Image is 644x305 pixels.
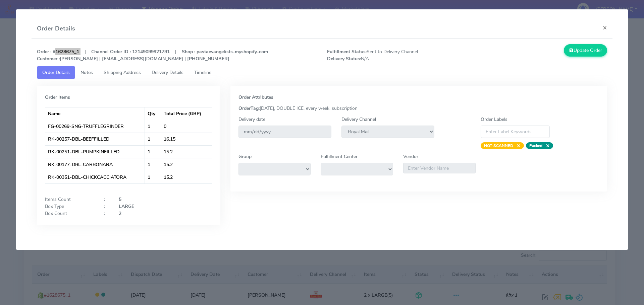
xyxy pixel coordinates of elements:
[194,69,211,76] span: Timeline
[37,24,75,33] h4: Order Details
[42,69,70,76] span: Order Details
[99,196,114,203] div: :
[40,210,99,217] div: Box Count
[119,203,134,210] strong: LARGE
[161,107,212,120] th: Total Price (GBP)
[40,196,99,203] div: Items Count
[238,116,265,123] label: Delivery date
[529,143,542,148] strong: Packed
[99,210,114,217] div: :
[119,210,121,217] strong: 2
[327,56,361,62] strong: Delivery Status:
[145,145,161,158] td: 1
[238,153,252,160] label: Group
[45,120,145,133] td: FG-00269-SNG-TRUFFLEGRINDER
[145,133,161,145] td: 1
[542,142,550,149] span: ×
[37,66,607,79] ul: Tabs
[45,107,145,120] th: Name
[45,133,145,145] td: RK-00257-DBL-BEEFFILLED
[161,145,212,158] td: 15.2
[238,94,273,100] strong: Order Attributes
[45,158,145,171] td: RK-00177-DBL-CARBONARA
[161,171,212,183] td: 15.2
[40,203,99,210] div: Box Type
[145,107,161,120] th: Qty
[145,171,161,183] td: 1
[233,105,604,112] div: [DATE], DOUBLE ICE, every week, subscription
[119,196,121,203] strong: 5
[513,142,521,149] span: ×
[327,49,367,55] strong: Fulfillment Status:
[37,56,60,62] strong: Customer :
[161,120,212,133] td: 0
[45,171,145,183] td: RK-00351-DBL-CHICKCACCIATORA
[161,158,212,171] td: 15.2
[481,116,507,123] label: Order Labels
[322,48,467,62] span: Sent to Delivery Channel N/A
[341,116,376,123] label: Delivery Channel
[104,69,141,76] span: Shipping Address
[161,133,212,145] td: 16.15
[45,94,70,100] strong: Order Items
[403,163,476,173] input: Enter Vendor Name
[321,153,358,160] label: Fulfillment Center
[564,44,607,57] button: Update Order
[238,105,260,111] strong: OrderTag:
[80,69,93,76] span: Notes
[37,49,268,62] strong: Order : #1628675_1 | Channel Order ID : 12149099921791 | Shop : pastaevangelists-myshopify-com [P...
[152,69,183,76] span: Delivery Details
[99,203,114,210] div: :
[145,158,161,171] td: 1
[145,120,161,133] td: 1
[597,19,612,36] button: Close
[481,126,550,138] input: Enter Label Keywords
[484,143,513,148] strong: NOT-SCANNED
[45,145,145,158] td: RK-00251-DBL-PUMPKINFILLED
[403,153,418,160] label: Vendor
